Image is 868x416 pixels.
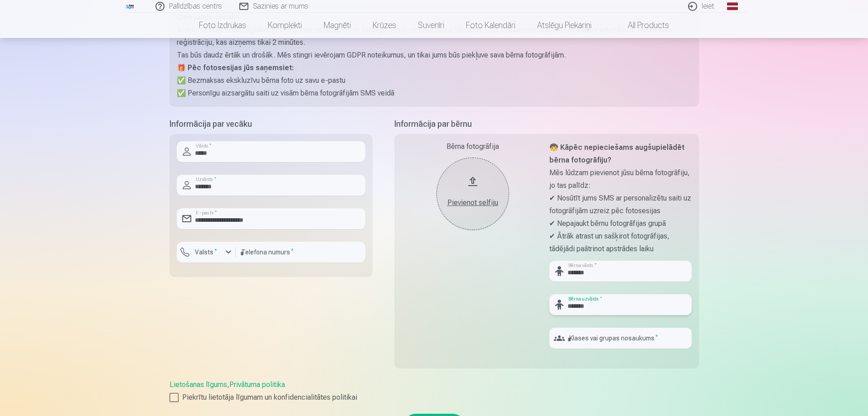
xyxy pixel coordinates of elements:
p: Tas būs daudz ērtāk un drošāk. Mēs stingri ievērojam GDPR noteikumus, un tikai jums būs piekļuve ... [177,49,692,62]
button: Valsts* [177,242,236,263]
p: ✅ Personīgu aizsargātu saiti uz visām bērna fotogrāfijām SMS veidā [177,87,692,100]
p: ✔ Nosūtīt jums SMS ar personalizētu saiti uz fotogrāfijām uzreiz pēc fotosesijas [549,192,692,217]
label: Piekrītu lietotāja līgumam un konfidencialitātes politikai [170,392,699,403]
strong: 🧒 Kāpēc nepieciešams augšupielādēt bērna fotogrāfiju? [549,143,684,164]
label: Valsts [191,248,221,257]
h5: Informācija par vecāku [170,118,373,130]
strong: 🎁 Pēc fotosesijas jūs saņemsiet: [177,63,294,72]
a: Magnēti [313,13,362,38]
a: Komplekti [257,13,313,38]
a: Foto kalendāri [455,13,526,38]
a: Atslēgu piekariņi [526,13,602,38]
a: Lietošanas līgums [170,380,227,389]
a: Suvenīri [407,13,455,38]
p: Mēs lūdzam pievienot jūsu bērna fotogrāfiju, jo tas palīdz: [549,167,692,192]
img: /fa1 [125,4,135,9]
div: , [170,379,699,403]
h5: Informācija par bērnu [394,118,699,130]
p: ✔ Ātrāk atrast un sašķirot fotogrāfijas, tādējādi paātrinot apstrādes laiku [549,230,692,255]
a: Foto izdrukas [188,13,257,38]
a: All products [602,13,680,38]
p: ✔ Nepajaukt bērnu fotogrāfijas grupā [549,217,692,230]
p: ✅ Bezmaksas ekskluzīvu bērna foto uz savu e-pastu [177,74,692,87]
div: Pievienot selfiju [446,197,500,208]
a: Privātuma politika [229,380,285,389]
a: Krūzes [362,13,407,38]
button: Pievienot selfiju [436,158,509,230]
div: Bērna fotogrāfija [402,141,544,152]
